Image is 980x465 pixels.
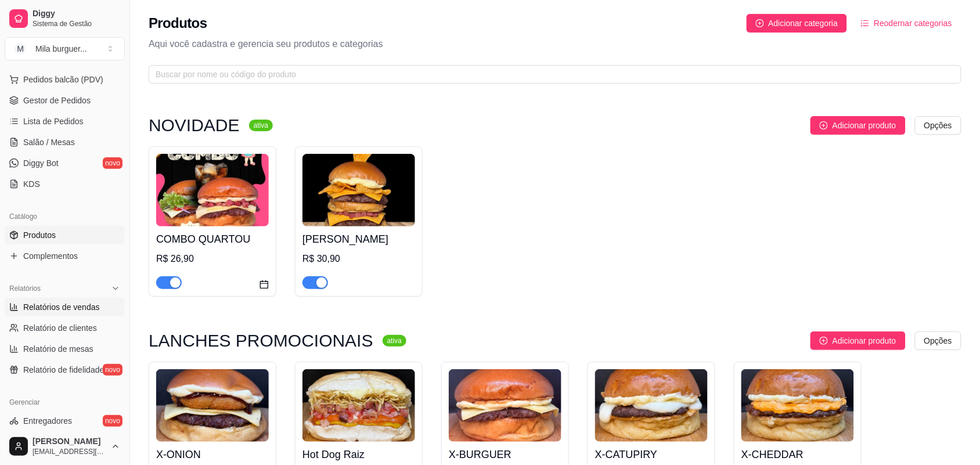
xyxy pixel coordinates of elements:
img: product-image [449,369,561,442]
span: Adicionar produto [833,119,896,132]
span: ordered-list [861,19,869,27]
div: Mila burguer ... [35,43,87,55]
span: calendar [260,280,269,289]
img: product-image [302,154,415,226]
span: Reodernar categorias [874,17,952,30]
h3: NOVIDADE [149,118,240,132]
span: Sistema de Gestão [33,19,120,28]
span: Relatório de fidelidade [23,364,104,376]
h3: LANCHES PROMOCIONAIS [149,334,373,348]
a: Relatório de mesas [5,340,125,358]
img: product-image [156,369,269,442]
a: Relatórios de vendas [5,298,125,316]
span: Relatório de clientes [23,322,97,334]
button: Opções [915,331,961,350]
a: Diggy Botnovo [5,154,125,172]
sup: ativa [249,120,273,131]
h2: Produtos [149,14,207,33]
span: Adicionar produto [833,334,896,347]
span: Salão / Mesas [23,136,75,148]
a: Produtos [5,226,125,244]
button: Select a team [5,37,125,60]
span: Produtos [23,229,56,241]
a: Gestor de Pedidos [5,91,125,110]
span: Gestor de Pedidos [23,95,91,106]
button: Pedidos balcão (PDV) [5,70,125,89]
a: Relatório de clientes [5,319,125,337]
img: product-image [595,369,708,442]
h4: X-ONION [156,446,269,463]
h4: X-CHEDDAR [741,446,854,463]
h4: X-BURGUER [449,446,561,463]
a: Lista de Pedidos [5,112,125,131]
span: plus-circle [820,121,828,129]
span: plus-circle [820,337,828,345]
h4: COMBO QUARTOU [156,231,269,247]
input: Buscar por nome ou código do produto [156,68,945,81]
div: R$ 30,90 [302,252,415,266]
span: [PERSON_NAME] [33,437,106,447]
button: Reodernar categorias [852,14,961,33]
span: Relatórios [9,284,41,293]
span: Pedidos balcão (PDV) [23,74,103,85]
h4: [PERSON_NAME] [302,231,415,247]
div: Gerenciar [5,393,125,412]
span: plus-circle [756,19,764,27]
button: Opções [915,116,961,135]
h4: X-CATUPIRY [595,446,708,463]
button: Adicionar categoria [747,14,848,33]
sup: ativa [383,335,406,347]
h4: Hot Dog Raiz [302,446,415,463]
a: Entregadoresnovo [5,412,125,430]
a: Relatório de fidelidadenovo [5,361,125,379]
button: [PERSON_NAME][EMAIL_ADDRESS][DOMAIN_NAME] [5,432,125,460]
span: Adicionar categoria [769,17,838,30]
span: Entregadores [23,415,72,427]
button: Adicionar produto [810,331,906,350]
span: Opções [924,334,952,347]
span: KDS [23,178,40,190]
button: Adicionar produto [810,116,906,135]
span: Relatório de mesas [23,343,93,355]
img: product-image [302,369,415,442]
div: Catálogo [5,207,125,226]
div: R$ 26,90 [156,252,269,266]
img: product-image [741,369,854,442]
a: Complementos [5,247,125,265]
span: Lista de Pedidos [23,116,84,127]
a: Salão / Mesas [5,133,125,152]
span: Complementos [23,250,78,262]
p: Aqui você cadastra e gerencia seu produtos e categorias [149,37,961,51]
a: KDS [5,175,125,193]
span: Opções [924,119,952,132]
span: Diggy Bot [23,157,59,169]
img: product-image [156,154,269,226]
span: Relatórios de vendas [23,301,100,313]
a: DiggySistema de Gestão [5,5,125,33]
span: [EMAIL_ADDRESS][DOMAIN_NAME] [33,447,106,456]
span: Diggy [33,9,120,19]
span: M [15,43,26,55]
